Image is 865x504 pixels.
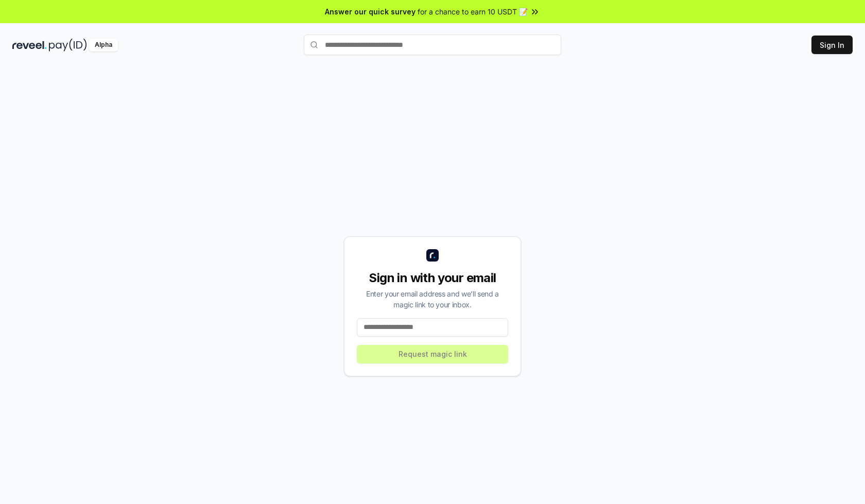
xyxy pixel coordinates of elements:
[426,249,439,262] img: logo_small
[325,6,416,17] span: Answer our quick survey
[89,39,118,51] div: Alpha
[49,39,87,51] img: pay_id
[811,36,853,54] button: Sign In
[12,39,47,51] img: reveel_dark
[357,288,508,310] div: Enter your email address and we’ll send a magic link to your inbox.
[357,270,508,286] div: Sign in with your email
[418,6,528,17] span: for a chance to earn 10 USDT 📝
